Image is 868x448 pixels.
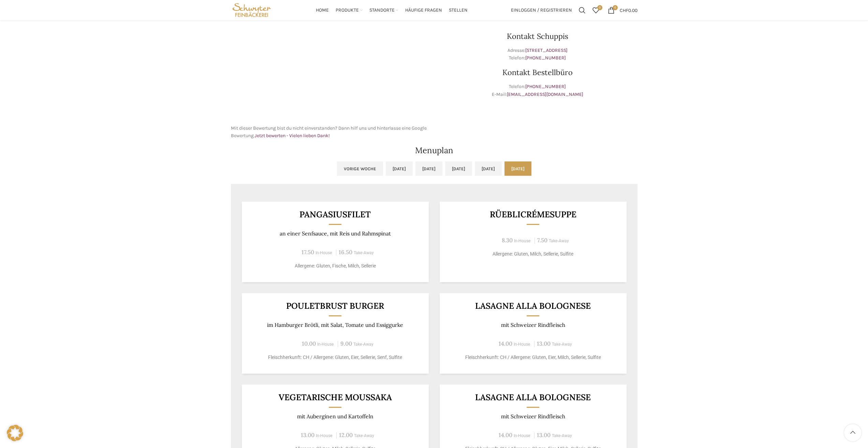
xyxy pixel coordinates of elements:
span: 10.00 [302,340,316,347]
a: Suchen [575,3,589,17]
p: Mit dieser Bewertung bist du nicht einverstanden? Dann hilf uns und hinterlasse eine Google Bewer... [231,125,431,140]
a: Häufige Fragen [405,3,442,17]
span: In-House [514,239,531,243]
p: Fleischherkunft: CH / Allergene: Gluten, Eier, Milch, Sellerie, Sulfite [448,354,618,361]
span: Häufige Fragen [405,7,442,14]
span: In-House [317,342,334,347]
div: Meine Wunschliste [589,3,603,17]
a: Jetzt bewerten - Vielen lieben Dank! [255,133,330,139]
span: 9.00 [340,340,352,347]
p: Telefon: E-Mail: [438,83,637,98]
span: Take-Away [549,239,569,243]
h3: LASAGNE ALLA BOLOGNESE [448,302,618,310]
span: 14.00 [499,431,512,439]
a: [DATE] [415,161,442,176]
a: 0 [589,3,603,17]
a: Home [316,3,329,17]
span: 0 [613,5,618,10]
a: Produkte [336,3,363,17]
h3: Kontakt Schuppis [438,32,637,40]
a: [PHONE_NUMBER] [525,84,566,89]
h3: Lasagne alla Bolognese [448,393,618,402]
p: mit Schweizer Rindfleisch [448,413,618,420]
span: In-House [514,433,530,438]
span: Take-Away [354,250,374,255]
span: 8.30 [502,236,513,244]
a: [STREET_ADDRESS] [525,47,568,53]
a: [EMAIL_ADDRESS][DOMAIN_NAME] [507,91,583,97]
span: 17.50 [301,248,314,256]
p: mit Schweizer Rindfleisch [448,322,618,328]
span: 13.00 [537,431,550,439]
a: [DATE] [445,161,472,176]
span: 12.00 [339,431,353,439]
span: 7.50 [537,236,547,244]
a: Stellen [449,3,468,17]
div: Main navigation [276,3,507,17]
span: Stellen [449,7,468,14]
a: Standorte [369,3,398,17]
span: 0 [597,5,602,10]
a: [PHONE_NUMBER] [525,55,566,61]
span: In-House [315,250,332,255]
p: an einer Senfsauce, mit Reis und Rahmspinat [250,230,420,237]
p: Allergene: Gluten, Milch, Sellerie, Sulfite [448,250,618,258]
span: Take-Away [354,433,374,438]
iframe: schwyter schuppis [231,15,431,118]
span: Standorte [369,7,395,14]
span: Home [316,7,329,14]
h3: Kontakt Bestellbüro [438,69,637,76]
a: [DATE] [475,161,502,176]
a: Vorige Woche [337,161,383,176]
span: In-House [316,433,333,438]
span: Take-Away [552,433,572,438]
a: Site logo [231,7,273,13]
span: 13.00 [537,340,550,347]
a: 0 CHF0.00 [604,3,641,17]
h2: Menuplan [231,146,637,155]
p: Allergene: Gluten, Fische, Milch, Sellerie [250,262,420,270]
a: Einloggen / Registrieren [507,3,575,17]
span: Einloggen / Registrieren [511,8,572,13]
span: 16.50 [339,248,352,256]
span: 14.00 [499,340,512,347]
h3: Pangasiusfilet [250,210,420,219]
span: Produkte [336,7,359,14]
p: Fleischherkunft: CH / Allergene: Gluten, Eier, Sellerie, Senf, Sulfite [250,354,420,361]
a: Scroll to top button [844,424,861,441]
a: [DATE] [386,161,413,176]
span: In-House [514,342,530,347]
p: Adresse: Telefon: [438,47,637,62]
bdi: 0.00 [620,7,637,13]
p: mit Auberginen und Kartoffeln [250,413,420,420]
span: Take-Away [353,342,373,347]
span: Take-Away [552,342,572,347]
p: im Hamburger Brötli, mit Salat, Tomate und Essiggurke [250,322,420,328]
a: [DATE] [504,161,531,176]
h3: Rüeblicrémesuppe [448,210,618,219]
h3: Pouletbrust Burger [250,302,420,310]
span: CHF [620,7,628,13]
h3: Vegetarische Moussaka [250,393,420,402]
span: 13.00 [301,431,314,439]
